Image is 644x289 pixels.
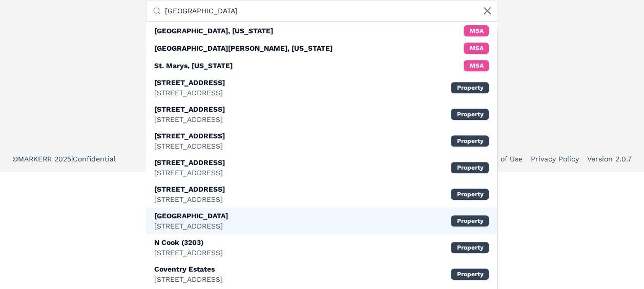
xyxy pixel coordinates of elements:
input: Search by MSA, ZIP, Property Name, or Address [165,1,492,21]
div: MSA: St. Johnsbury, Vermont [146,22,497,39]
div: [STREET_ADDRESS] [154,221,228,231]
div: Property: Coventry Estates [146,261,497,287]
div: Property: 8180 Cook Street [146,154,497,181]
div: Property: N Cook (3203) [146,234,497,261]
a: Version 2.0.7 [587,154,632,164]
div: [STREET_ADDRESS] [154,274,223,284]
div: Property: 1341 Cook Street [146,101,497,128]
span: MARKERR [18,155,54,163]
div: MSA: St. Marys, Kansas [146,57,497,74]
div: Property [451,82,489,93]
div: Property [451,215,489,226]
div: Property [451,135,489,147]
div: [GEOGRAPHIC_DATA] [154,211,228,221]
span: Confidential [73,155,116,163]
div: [STREET_ADDRESS] [154,194,225,204]
div: [GEOGRAPHIC_DATA], [US_STATE] [154,26,273,36]
div: [GEOGRAPHIC_DATA][PERSON_NAME], [US_STATE] [154,43,333,53]
div: Property: 1635 Cook Street [146,128,497,154]
div: Property: 27 Cook Street [146,181,497,208]
div: [STREET_ADDRESS] [154,88,225,98]
div: [STREET_ADDRESS] [154,247,223,258]
div: Coventry Estates [154,264,223,274]
div: [STREET_ADDRESS] [154,157,225,168]
div: [STREET_ADDRESS] [154,184,225,194]
div: MSA [464,25,489,36]
div: Property [451,109,489,120]
div: Property [451,162,489,173]
div: Property [451,189,489,200]
span: 2025 | [54,155,73,163]
div: Property: Cook Street [146,208,497,234]
div: [STREET_ADDRESS] [154,114,225,125]
span: © [12,155,18,163]
div: [STREET_ADDRESS] [154,168,225,178]
div: MSA [464,60,489,71]
a: Privacy Policy [531,154,579,164]
div: MSA: St. George, Kansas [146,39,497,57]
div: Property [451,242,489,253]
div: St. Marys, [US_STATE] [154,60,233,71]
div: MSA [464,43,489,54]
div: [STREET_ADDRESS] [154,141,225,151]
div: [STREET_ADDRESS] [154,131,225,141]
a: Term of Use [481,154,523,164]
div: [STREET_ADDRESS] [154,104,225,114]
div: Property [451,269,489,280]
div: [STREET_ADDRESS] [154,77,225,88]
div: Property: 1311 Cook Street [146,74,497,101]
div: N Cook (3203) [154,237,223,247]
